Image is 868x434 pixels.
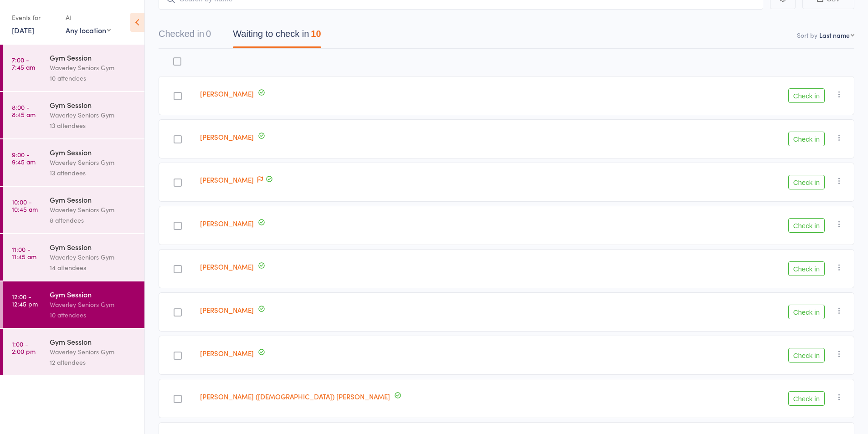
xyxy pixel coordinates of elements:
a: [PERSON_NAME] [200,89,254,98]
div: Waverley Seniors Gym [50,299,137,310]
button: Check in [788,261,825,276]
div: Waverley Seniors Gym [50,62,137,73]
div: 10 attendees [50,310,137,320]
a: [PERSON_NAME] [200,305,254,315]
button: Check in [788,175,825,189]
a: 9:00 -9:45 amGym SessionWaverley Seniors Gym13 attendees [3,139,144,186]
a: [PERSON_NAME] [200,175,254,184]
div: Gym Session [50,52,137,62]
div: Gym Session [50,337,137,347]
a: [PERSON_NAME] [200,219,254,228]
time: 12:00 - 12:45 pm [12,293,38,307]
div: 10 attendees [50,73,137,83]
div: Waverley Seniors Gym [50,157,137,168]
div: Waverley Seniors Gym [50,347,137,357]
div: Waverley Seniors Gym [50,110,137,120]
div: Waverley Seniors Gym [50,252,137,262]
a: [DATE] [12,25,34,35]
a: 8:00 -8:45 amGym SessionWaverley Seniors Gym13 attendees [3,92,144,138]
div: 10 [311,29,321,39]
button: Check in [788,391,825,406]
a: [PERSON_NAME] [200,262,254,271]
div: 0 [206,29,211,39]
div: 14 attendees [50,262,137,273]
time: 8:00 - 8:45 am [12,103,36,118]
div: Waverley Seniors Gym [50,204,137,215]
button: Check in [788,348,825,363]
time: 7:00 - 7:45 am [12,56,35,71]
button: Check in [788,132,825,146]
div: Gym Session [50,147,137,157]
a: 12:00 -12:45 pmGym SessionWaverley Seniors Gym10 attendees [3,281,144,328]
div: Gym Session [50,242,137,252]
a: 1:00 -2:00 pmGym SessionWaverley Seniors Gym12 attendees [3,329,144,375]
div: Gym Session [50,194,137,204]
div: 8 attendees [50,215,137,225]
a: 10:00 -10:45 amGym SessionWaverley Seniors Gym8 attendees [3,187,144,233]
a: [PERSON_NAME] [200,132,254,142]
label: Sort by [797,31,817,40]
button: Checked in0 [159,24,211,48]
button: Waiting to check in10 [233,24,321,48]
time: 9:00 - 9:45 am [12,151,36,165]
a: [PERSON_NAME] ([DEMOGRAPHIC_DATA]) [PERSON_NAME] [200,392,390,401]
a: [PERSON_NAME] [200,348,254,358]
button: Check in [788,88,825,103]
button: Check in [788,305,825,319]
div: At [66,10,111,25]
div: 13 attendees [50,168,137,178]
time: 1:00 - 2:00 pm [12,340,36,355]
a: 7:00 -7:45 amGym SessionWaverley Seniors Gym10 attendees [3,45,144,91]
button: Check in [788,218,825,233]
time: 10:00 - 10:45 am [12,198,38,213]
div: Events for [12,10,56,25]
time: 11:00 - 11:45 am [12,245,36,260]
div: Any location [66,25,111,35]
div: 12 attendees [50,357,137,368]
div: Gym Session [50,100,137,110]
a: 11:00 -11:45 amGym SessionWaverley Seniors Gym14 attendees [3,234,144,281]
div: Gym Session [50,289,137,299]
div: Last name [819,31,850,40]
div: 13 attendees [50,120,137,131]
